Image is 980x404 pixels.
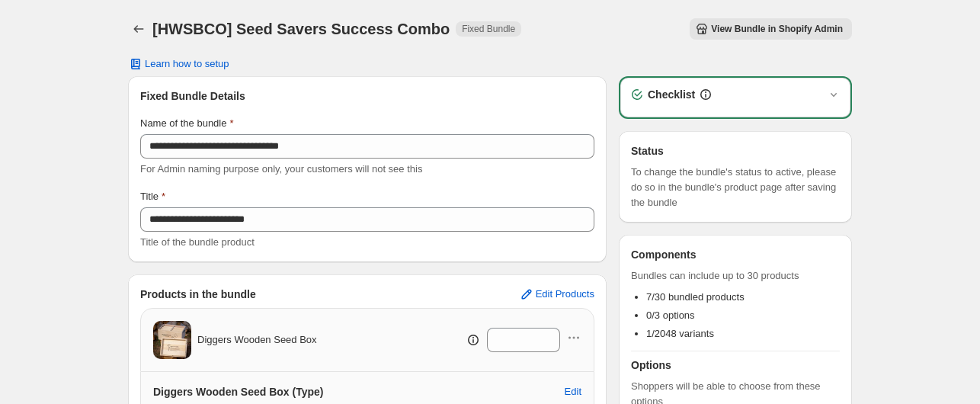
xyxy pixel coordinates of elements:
span: Diggers Wooden Seed Box [197,332,317,348]
span: For Admin naming purpose only, your customers will not see this [140,163,422,175]
span: Learn how to setup [145,58,229,70]
label: Name of the bundle [140,116,234,131]
span: Title of the bundle product [140,236,255,248]
h3: Options [631,358,840,373]
img: Diggers Wooden Seed Box [153,321,191,359]
button: View Bundle in Shopify Admin [690,18,852,40]
button: Edit [556,380,591,404]
h3: Checklist [648,87,695,102]
span: Edit Products [536,288,594,300]
button: Edit Products [510,282,604,306]
button: Learn how to setup [119,53,239,75]
h3: Products in the bundle [140,287,256,302]
span: To change the bundle's status to active, please do so in the bundle's product page after saving t... [631,165,840,210]
span: 0/3 options [646,309,695,321]
span: 1/2048 variants [646,328,714,339]
span: Bundles can include up to 30 products [631,268,840,284]
span: Fixed Bundle [462,23,515,35]
h3: Diggers Wooden Seed Box (Type) [153,384,324,399]
span: Edit [565,386,581,398]
h3: Status [631,143,840,159]
label: Title [140,189,165,204]
span: 7/30 bundled products [646,291,745,303]
h1: [HWSBCO] Seed Savers Success Combo [152,20,450,38]
h3: Fixed Bundle Details [140,88,594,104]
span: View Bundle in Shopify Admin [711,23,843,35]
button: Back [128,18,149,40]
h3: Components [631,247,697,262]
